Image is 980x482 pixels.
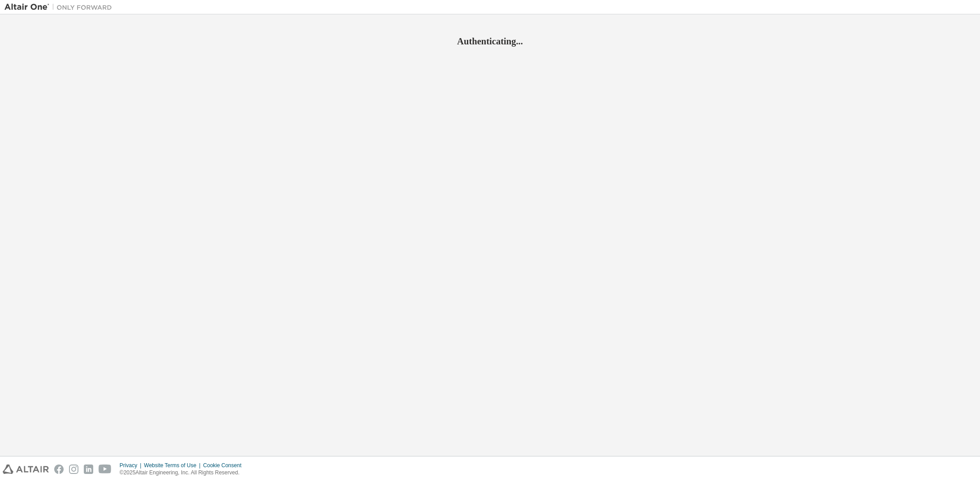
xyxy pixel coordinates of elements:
div: Privacy [120,462,144,469]
div: Cookie Consent [203,462,246,469]
div: Website Terms of Use [144,462,203,469]
img: instagram.svg [69,465,78,474]
img: altair_logo.svg [3,465,49,474]
h2: Authenticating... [4,35,976,47]
img: youtube.svg [99,465,112,474]
img: Altair One [4,3,117,12]
p: © 2025 Altair Engineering, Inc. All Rights Reserved. [120,469,247,477]
img: facebook.svg [54,465,64,474]
img: linkedin.svg [84,465,93,474]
